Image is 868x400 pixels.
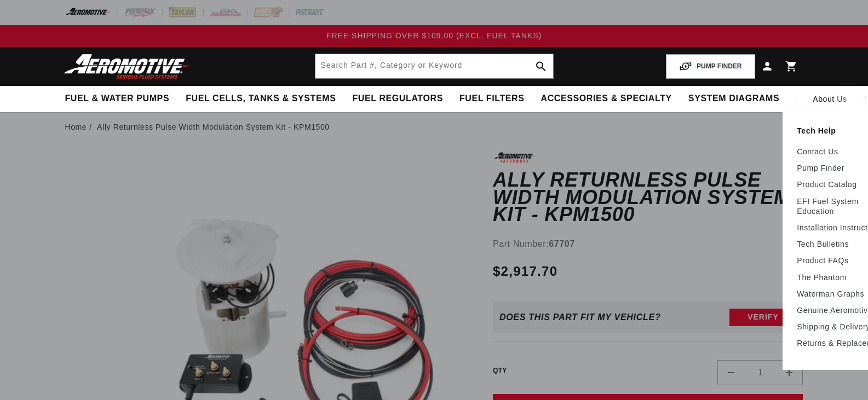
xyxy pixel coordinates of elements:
img: Aeromotive [61,54,198,79]
a: Home [65,121,87,133]
span: Fuel Filters [459,93,525,105]
input: Search by Part Number, Category or Keyword [315,54,553,78]
button: search button [529,54,553,78]
span: Fuel & Water Pumps [65,93,170,105]
nav: breadcrumbs [65,121,803,133]
h1: Ally Returnless Pulse Width Modulation System Kit - KPM1500 [493,171,803,223]
button: Verify [729,309,796,326]
span: $2,917.70 [493,262,557,281]
span: Fuel Cells, Tanks & Systems [186,93,336,105]
summary: Fuel Filters [451,86,533,112]
summary: Accessories & Specialty [533,86,680,112]
a: About Us [804,86,855,112]
summary: Fuel Regulators [344,86,451,112]
span: FREE SHIPPING OVER $109.00 (EXCL. FUEL TANKS) [326,31,542,40]
label: QTY [493,366,507,375]
summary: Fuel Cells, Tanks & Systems [177,86,344,112]
summary: Fuel & Water Pumps [57,86,178,112]
button: PUMP FINDER [666,54,755,79]
div: Does This part fit My vehicle? [499,312,661,322]
span: Fuel Regulators [352,93,442,105]
span: Accessories & Specialty [541,93,672,105]
span: System Diagrams [688,93,779,105]
li: Ally Returnless Pulse Width Modulation System Kit - KPM1500 [97,121,329,133]
span: About Us [813,95,847,103]
strong: 67707 [549,239,575,248]
div: Part Number: [493,237,803,251]
summary: System Diagrams [680,86,787,112]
